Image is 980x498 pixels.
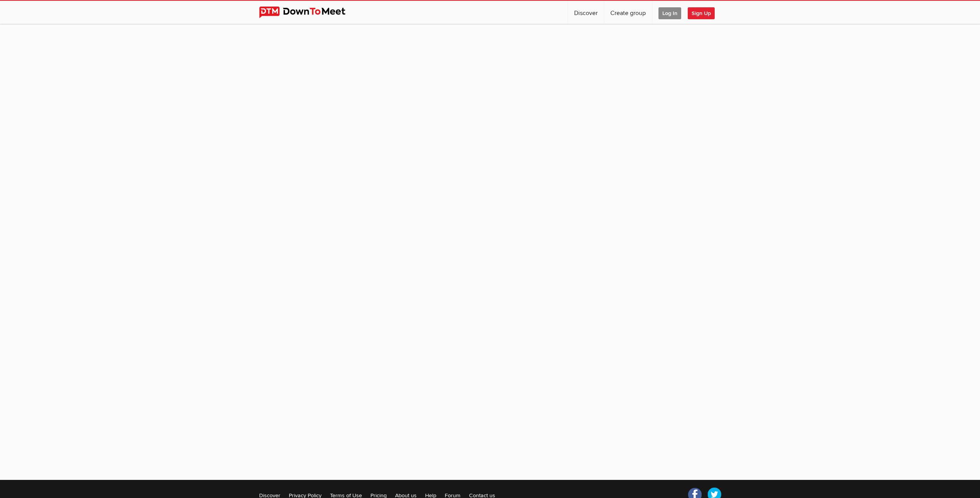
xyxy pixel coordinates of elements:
a: Discover [568,1,604,24]
a: Log In [652,1,687,24]
span: Log In [658,7,681,19]
a: Sign Up [688,1,721,24]
img: DownToMeet [259,7,357,18]
a: Create group [604,1,652,24]
span: Sign Up [688,7,715,19]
